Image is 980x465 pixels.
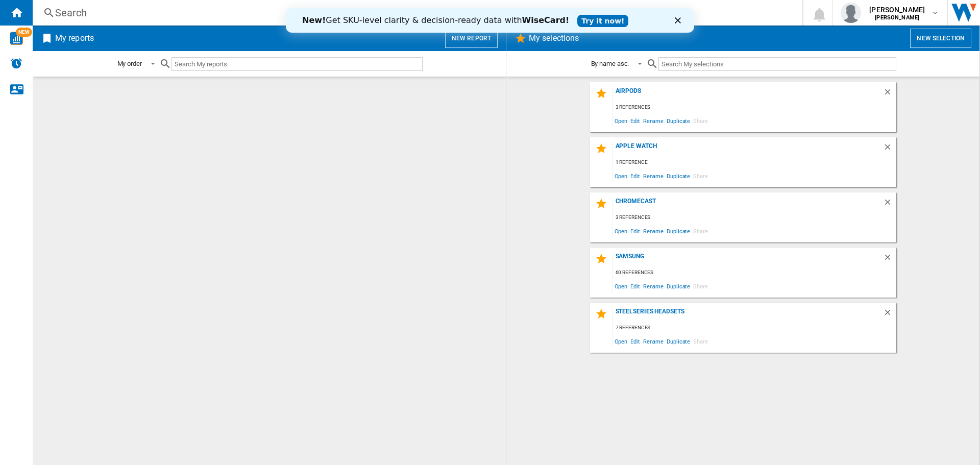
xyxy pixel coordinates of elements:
span: Open [613,334,629,348]
div: Apple Watch [613,142,883,156]
span: Open [613,169,629,183]
div: 60 references [613,266,896,279]
div: 7 references [613,322,896,334]
span: Edit [629,334,642,348]
span: Share [692,224,709,238]
span: Duplicate [665,334,692,348]
img: alerts-logo.svg [10,57,22,69]
span: Rename [642,169,665,183]
div: AIRPODS [613,87,883,101]
span: Open [613,224,629,238]
span: NEW [16,28,32,37]
div: By name asc. [591,60,629,67]
span: Edit [629,279,642,293]
iframe: Intercom live chat banner [286,8,694,33]
span: Share [692,169,709,183]
input: Search My reports [171,57,423,71]
div: CHROMECAST [613,198,883,211]
span: Share [692,334,709,348]
span: Share [692,114,709,128]
span: Rename [642,114,665,128]
span: Rename [642,224,665,238]
span: [PERSON_NAME] [869,5,925,15]
span: Edit [629,114,642,128]
span: Open [613,114,629,128]
div: Delete [883,142,896,156]
span: Edit [629,224,642,238]
span: Duplicate [665,114,692,128]
div: Close [389,9,399,15]
div: 3 references [613,211,896,224]
div: My order [117,60,142,67]
span: Rename [642,279,665,293]
img: profile.jpg [841,3,861,23]
div: Delete [883,198,896,211]
button: New selection [910,29,971,48]
span: Open [613,279,629,293]
span: Duplicate [665,224,692,238]
div: STEELSERIES HEADSETS [613,308,883,322]
div: Delete [883,87,896,101]
span: Duplicate [665,169,692,183]
div: Delete [883,253,896,266]
b: [PERSON_NAME] [875,14,919,21]
h2: My selections [527,29,581,48]
div: 1 reference [613,156,896,169]
button: New report [445,29,498,48]
div: Delete [883,308,896,322]
span: Rename [642,334,665,348]
h2: My reports [53,29,96,48]
div: 3 references [613,101,896,114]
img: wise-card.svg [10,32,23,45]
div: Search [55,6,776,20]
span: Share [692,279,709,293]
span: Duplicate [665,279,692,293]
input: Search My selections [658,57,896,71]
span: Edit [629,169,642,183]
div: SAMSUNG [613,253,883,266]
